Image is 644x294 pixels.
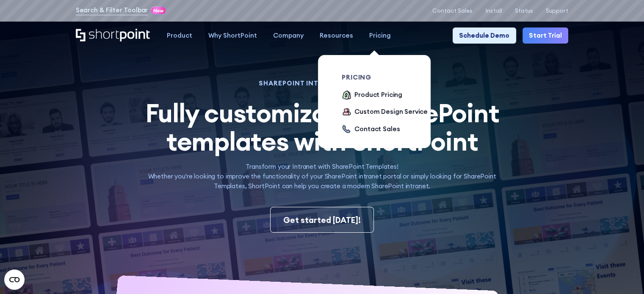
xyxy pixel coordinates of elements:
iframe: Chat Widget [602,253,644,294]
a: Custom Design Service [342,107,428,118]
a: Schedule Demo [453,27,516,44]
div: Why ShortPoint [208,31,257,41]
a: Search & Filter Toolbar [76,5,148,15]
div: Custom Design Service [354,107,428,117]
a: Contact Sales [432,8,473,14]
a: Pricing [361,27,399,44]
a: Company [265,27,312,44]
div: Resources [320,31,353,41]
div: Contact Sales [354,124,400,134]
a: Product Pricing [342,90,402,101]
p: Transform your Intranet with SharePoint Templates! Whether you're looking to improve the function... [134,162,511,191]
h1: SHAREPOINT INTRANET TEMPLATES [134,80,511,86]
div: Pricing [369,31,391,41]
a: Resources [312,27,361,44]
a: Why ShortPoint [200,27,265,44]
div: pricing [342,74,432,80]
a: Get started [DATE]! [270,207,374,233]
div: Product [167,31,192,41]
div: Get started [DATE]! [283,214,361,226]
a: Status [515,8,533,14]
a: Home [76,29,151,43]
span: Fully customizable SharePoint templates with ShortPoint [145,96,499,157]
div: Product Pricing [354,90,402,100]
div: Company [273,31,304,41]
a: Product [159,27,200,44]
a: Support [546,8,568,14]
a: Start Trial [522,27,568,44]
a: Contact Sales [342,124,400,135]
a: Install [485,8,502,14]
button: Open CMP widget [4,269,25,290]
